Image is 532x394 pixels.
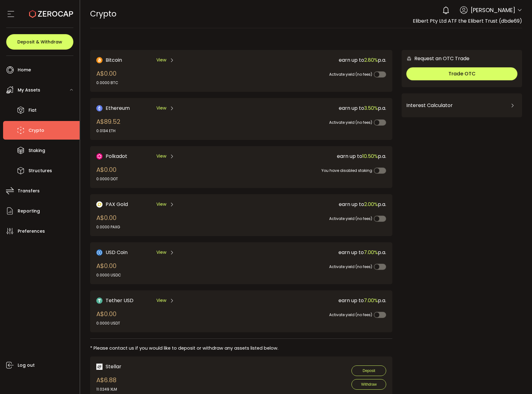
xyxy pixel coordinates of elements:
span: Reporting [18,207,40,216]
div: Request an OTC Trade [402,55,469,62]
span: Activate yield (no fees) [329,120,372,125]
span: Trade OTC [448,70,476,77]
div: earn up to p.a. [239,104,386,112]
span: You have disabled staking [321,168,372,173]
span: Tether USD [106,297,133,304]
div: 0.0134 ETH [96,128,120,134]
span: 7.00% [364,297,378,304]
div: A$0.00 [96,309,120,326]
span: Bitcoin [106,56,122,64]
div: A$0.00 [96,165,118,182]
span: Home [18,65,31,74]
img: Ethereum [96,105,102,111]
span: 2.00% [364,201,378,208]
div: 0.0000 BTC [96,80,118,86]
div: * Please contact us if you would like to deposit or withdraw any assets listed below. [90,345,393,351]
span: Activate yield (no fees) [329,216,372,221]
span: Log out [18,361,35,370]
div: A$0.00 [96,213,120,230]
img: Tether USD [96,298,102,304]
span: Activate yield (no fees) [329,72,372,77]
div: A$0.00 [96,261,121,278]
span: 7.00% [364,249,378,256]
div: earn up to p.a. [239,56,386,64]
img: xlm_portfolio.png [96,364,102,370]
span: Withdraw [361,382,377,387]
div: 0.0000 DOT [96,176,118,182]
button: Deposit & Withdraw [6,34,73,50]
span: 3.50% [364,105,378,112]
div: 0.0000 USDT [96,320,120,326]
img: PAX Gold [96,201,102,208]
div: Interest Calculator [406,98,517,113]
span: My Assets [18,86,40,95]
span: Crypto [90,8,116,19]
span: View [156,201,166,208]
span: Transfers [18,186,40,195]
div: 0.0000 PAXG [96,224,120,230]
div: 0.0000 USDC [96,272,121,278]
span: 2.80% [364,56,378,64]
span: 10.50% [362,153,378,160]
span: [PERSON_NAME] [471,6,515,14]
div: earn up to p.a. [239,297,386,304]
span: Deposit & Withdraw [17,40,62,44]
button: Trade OTC [406,67,517,80]
span: USD Coin [106,248,128,256]
span: Activate yield (no fees) [329,264,372,269]
span: Structures [28,166,52,175]
div: earn up to p.a. [239,248,386,256]
span: Crypto [28,126,44,135]
span: View [156,105,166,111]
div: A$0.00 [96,69,118,86]
span: PAX Gold [106,200,128,208]
span: Elibert Pty Ltd ATF the Elibert Trust (dbde69) [413,17,522,25]
img: DOT [96,153,102,159]
button: Withdraw [351,379,386,390]
span: View [156,249,166,256]
div: A$6.88 [96,375,117,392]
span: Activate yield (no fees) [329,312,372,317]
button: Deposit [351,365,386,376]
span: View [156,57,166,63]
span: View [156,153,166,159]
span: Stellar [106,363,121,370]
span: Polkadot [106,152,127,160]
span: View [156,297,166,304]
div: earn up to p.a. [239,152,386,160]
iframe: Chat Widget [501,364,532,394]
img: 6nGpN7MZ9FLuBP83NiajKbTRY4UzlzQtBKtCrLLspmCkSvCZHBKvY3NxgQaT5JnOQREvtQ257bXeeSTueZfAPizblJ+Fe8JwA... [406,56,412,61]
div: earn up to p.a. [239,200,386,208]
span: Deposit [363,369,375,373]
div: 11.0249 XLM [96,387,117,392]
span: Preferences [18,227,45,236]
span: Fiat [28,106,37,115]
img: USD Coin [96,249,102,256]
div: A$89.52 [96,117,120,134]
span: Staking [28,146,45,155]
span: Ethereum [106,104,130,112]
img: Bitcoin [96,57,102,63]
